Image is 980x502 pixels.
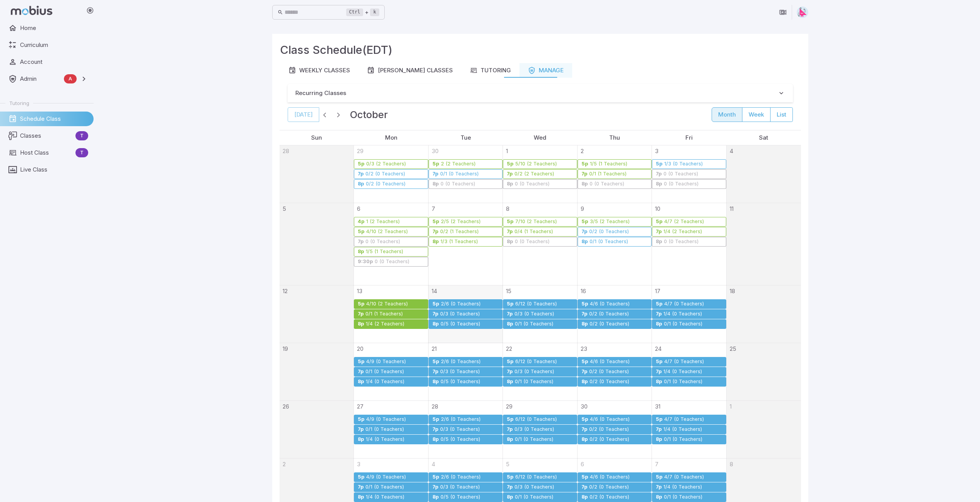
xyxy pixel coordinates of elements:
[20,41,88,49] span: Curriculum
[503,285,577,343] td: October 15, 2025
[506,474,514,480] div: 5p
[365,239,400,245] div: 0 (0 Teachers)
[440,171,479,177] div: 0/1 (0 Teachers)
[589,484,629,490] div: 0/2 (0 Teachers)
[357,301,365,307] div: 5p
[429,203,435,213] a: October 7, 2025
[506,301,514,307] div: 5p
[432,161,439,167] div: 5p
[366,301,408,307] div: 4/10 (2 Teachers)
[664,301,704,307] div: 4/7 (0 Teachers)
[503,285,511,295] a: October 15, 2025
[470,66,511,75] div: Tutoring
[589,239,628,245] div: 0/1 (0 Teachers)
[365,427,404,432] div: 0/1 (0 Teachers)
[280,459,286,469] a: November 2, 2025
[664,219,704,225] div: 4/7 (2 Teachers)
[589,427,629,432] div: 0/2 (0 Teachers)
[354,401,364,411] a: October 27, 2025
[441,301,481,307] div: 2/6 (0 Teachers)
[440,437,481,442] div: 0/5 (0 Teachers)
[357,437,364,442] div: 8p
[663,437,703,442] div: 0/1 (0 Teachers)
[366,474,406,480] div: 4/9 (0 Teachers)
[357,359,365,365] div: 5p
[581,437,588,442] div: 8p
[429,459,435,469] a: November 4, 2025
[441,417,481,422] div: 2/6 (0 Teachers)
[663,427,702,432] div: 1/4 (0 Teachers)
[663,369,702,375] div: 1/4 (0 Teachers)
[457,130,474,145] a: Tuesday
[655,494,662,500] div: 8p
[432,359,439,365] div: 5p
[365,369,404,375] div: 0/1 (0 Teachers)
[663,311,702,317] div: 1/4 (0 Teachers)
[357,369,364,375] div: 7p
[655,474,663,480] div: 5p
[357,311,364,317] div: 7p
[20,115,88,123] span: Schedule Class
[280,285,288,295] a: October 12, 2025
[308,130,325,145] a: Sunday
[280,401,354,459] td: October 26, 2025
[295,89,346,97] p: Recurring Classes
[514,321,554,327] div: 0/1 (0 Teachers)
[9,100,29,107] span: Tutoring
[366,219,400,225] div: 1 (2 Teachers)
[367,66,453,75] div: [PERSON_NAME] Classes
[712,107,742,122] button: month
[382,130,400,145] a: Monday
[663,239,699,245] div: 0 (0 Teachers)
[531,130,549,145] a: Wednesday
[652,343,662,353] a: October 24, 2025
[514,181,550,187] div: 0 (0 Teachers)
[655,181,662,187] div: 8p
[655,171,662,177] div: 7p
[365,249,404,255] div: 1/5 (1 Teachers)
[357,239,364,245] div: 7p
[652,145,658,155] a: October 3, 2025
[590,301,630,307] div: 4/6 (0 Teachers)
[655,437,662,442] div: 8p
[503,145,577,203] td: October 1, 2025
[366,417,406,422] div: 4/9 (0 Teachers)
[280,145,289,155] a: September 28, 2025
[20,24,88,32] span: Home
[428,285,503,343] td: October 14, 2025
[590,161,628,167] div: 1/5 (1 Teachers)
[514,369,554,375] div: 0/3 (0 Teachers)
[506,229,513,235] div: 7p
[357,161,365,167] div: 5p
[333,109,344,120] button: Next month
[655,484,662,490] div: 7p
[726,145,801,203] td: October 4, 2025
[589,229,629,235] div: 0/2 (0 Teachers)
[280,285,354,343] td: October 12, 2025
[365,437,405,442] div: 1/4 (0 Teachers)
[357,427,364,432] div: 7p
[506,311,513,317] div: 7p
[578,401,588,411] a: October 30, 2025
[280,203,354,285] td: October 5, 2025
[441,219,481,225] div: 2/5 (2 Teachers)
[652,203,726,285] td: October 10, 2025
[432,427,439,432] div: 7p
[365,379,405,385] div: 1/4 (0 Teachers)
[663,171,699,177] div: 0 (0 Teachers)
[440,427,480,432] div: 0/3 (0 Teachers)
[75,132,88,140] span: T
[652,459,658,469] a: November 7, 2025
[581,161,588,167] div: 5p
[365,484,404,490] div: 0/1 (0 Teachers)
[354,401,428,459] td: October 27, 2025
[506,427,513,432] div: 7p
[280,401,289,411] a: October 26, 2025
[578,203,584,213] a: October 9, 2025
[506,484,513,490] div: 7p
[432,437,439,442] div: 8p
[581,494,588,500] div: 8p
[655,219,663,225] div: 5p
[503,145,508,155] a: October 1, 2025
[432,417,439,422] div: 5p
